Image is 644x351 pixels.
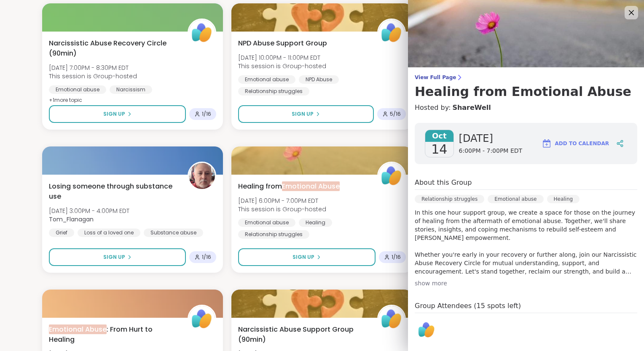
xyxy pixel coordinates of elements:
[415,208,637,276] p: In this one hour support group, we create a space for those on the journey of healing from the af...
[415,178,472,188] h4: About this Group
[78,229,140,237] div: Loss of a loved one
[431,142,447,157] span: 14
[415,74,637,81] span: View Full Page
[416,319,437,340] img: ShareWell
[49,105,186,123] button: Sign Up
[542,138,552,149] img: ShareWell Logomark
[452,103,491,113] a: ShareWell
[292,110,314,118] span: Sign Up
[415,195,484,203] div: Relationship struggles
[415,279,637,287] div: show more
[415,318,438,342] a: ShareWell
[189,306,215,332] img: ShareWell
[299,218,332,227] div: Healing
[547,195,580,203] div: Healing
[488,195,543,203] div: Emotional abuse
[378,306,405,332] img: ShareWell
[415,74,637,99] a: View Full PageHealing from Emotional Abuse
[238,181,340,191] span: Healing from
[110,85,152,94] div: Narcissism
[49,207,129,215] span: [DATE] 3:00PM - 4:00PM EDT
[189,163,215,189] img: Tom_Flanagan
[238,324,368,345] span: Narcissistic Abuse Support Group (90min)
[238,62,326,70] span: This session is Group-hosted
[49,229,74,237] div: Grief
[538,133,613,154] button: Add to Calendar
[49,248,186,266] button: Sign Up
[49,64,137,72] span: [DATE] 7:00PM - 8:30PM EDT
[189,20,215,46] img: ShareWell
[459,132,523,145] span: [DATE]
[49,181,178,202] span: Losing someone through substance use
[238,248,375,266] button: Sign Up
[282,181,340,191] span: Emotional Abuse
[238,75,295,84] div: Emotional abuse
[103,110,125,118] span: Sign Up
[238,230,309,239] div: Relationship struggles
[49,215,94,223] b: Tom_Flanagan
[292,253,314,261] span: Sign Up
[390,111,401,117] span: 5 / 16
[415,301,637,313] h4: Group Attendees (15 spots left)
[238,197,326,205] span: [DATE] 6:00PM - 7:00PM EDT
[238,87,309,96] div: Relationship struggles
[144,229,203,237] div: Substance abuse
[49,72,137,80] span: This session is Group-hosted
[555,140,609,147] span: Add to Calendar
[238,38,327,48] span: NPD Abuse Support Group
[49,324,178,345] span: : From Hurt to Healing
[378,20,405,46] img: ShareWell
[238,218,295,227] div: Emotional abuse
[103,253,125,261] span: Sign Up
[238,105,373,123] button: Sign Up
[415,84,637,99] h3: Healing from Emotional Abuse
[49,85,106,94] div: Emotional abuse
[378,163,405,189] img: ShareWell
[459,147,523,155] span: 6:00PM - 7:00PM EDT
[415,103,637,113] h4: Hosted by:
[202,111,211,117] span: 1 / 16
[299,75,339,84] div: NPD Abuse
[425,130,453,142] span: Oct
[392,254,401,261] span: 1 / 16
[238,205,326,213] span: This session is Group-hosted
[238,53,326,62] span: [DATE] 10:00PM - 11:00PM EDT
[49,324,107,334] span: Emotional Abuse
[49,38,178,58] span: Narcissistic Abuse Recovery Circle (90min)
[202,254,211,261] span: 1 / 16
